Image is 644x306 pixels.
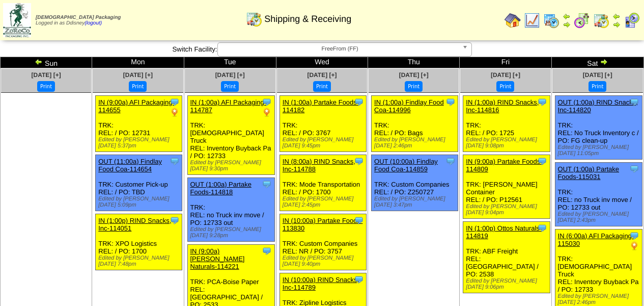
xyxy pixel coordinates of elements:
[537,156,547,166] img: Tooltip
[374,98,444,114] a: IN (1:00a) Findlay Food Coa-114996
[262,97,272,107] img: Tooltip
[463,222,550,293] div: TRK: ABF Freight REL: [GEOGRAPHIC_DATA] / PO: 2538
[222,43,458,55] span: FreeFrom (FF)
[466,224,542,240] a: IN (1:00p) Ottos Naturals-114819
[524,12,540,29] img: line_graph.gif
[283,276,359,291] a: IN (10:00a) RIND Snacks, Inc-114789
[374,137,458,149] div: Edited by [PERSON_NAME] [DATE] 2:46pm
[283,255,366,267] div: Edited by [PERSON_NAME] [DATE] 9:40pm
[583,71,612,79] a: [DATE] [+]
[283,137,366,149] div: Edited by [PERSON_NAME] [DATE] 9:45pm
[374,158,438,173] a: OUT (10:00a) Findlay Food Coa-114859
[460,57,551,68] td: Fri
[466,98,539,114] a: IN (1:00a) RIND Snacks, Inc-114816
[96,214,182,270] div: TRK: XPO Logistics REL: / PO: 1700
[190,98,267,114] a: IN (1:00a) AFI Packaging-114787
[445,97,456,107] img: Tooltip
[170,107,180,117] img: PO
[374,196,458,208] div: Edited by [PERSON_NAME] [DATE] 3:47pm
[629,241,639,251] img: PO
[98,196,182,208] div: Edited by [PERSON_NAME] [DATE] 5:09pm
[184,57,276,68] td: Tue
[32,71,61,79] a: [DATE] [+]
[600,58,608,66] img: arrowright.gif
[372,155,458,211] div: TRK: Custom Companies REL: / PO: Z250727
[629,164,639,174] img: Tooltip
[543,12,559,29] img: calendarprod.gif
[555,96,642,160] div: TRK: REL: No Truck Inventory c / PO: FG clean-up
[190,247,245,270] a: IN (9:00a) [PERSON_NAME] Naturals-114221
[37,81,55,92] button: Print
[505,12,521,29] img: home.gif
[262,107,272,117] img: PO
[262,179,272,189] img: Tooltip
[372,96,458,152] div: TRK: REL: / PO: Bags
[399,71,429,79] a: [DATE] [+]
[558,165,619,181] a: OUT (1:00a) Partake Foods-115031
[35,58,43,66] img: arrowleft.gif
[491,71,520,79] a: [DATE] [+]
[85,20,102,26] a: (logout)
[558,211,642,223] div: Edited by [PERSON_NAME] [DATE] 2:43pm
[1,57,92,68] td: Sun
[283,196,366,208] div: Edited by [PERSON_NAME] [DATE] 2:45pm
[368,57,460,68] td: Thu
[563,12,571,20] img: arrowleft.gif
[279,214,366,270] div: TRK: Custom Companies REL: NR / PO: 3757
[354,97,364,107] img: Tooltip
[555,163,642,226] div: TRK: REL: no Truck inv move / PO: 12733 out
[36,15,121,20] span: [DEMOGRAPHIC_DATA] Packaging
[36,15,121,26] span: Logged in as Ddisney
[558,98,638,114] a: OUT (1:00a) RIND Snacks, Inc-114820
[537,223,547,233] img: Tooltip
[593,12,609,29] img: calendarinout.gif
[215,71,245,79] a: [DATE] [+]
[466,278,549,290] div: Edited by [PERSON_NAME] [DATE] 9:06pm
[466,158,542,173] a: IN (9:00a) Partake Foods-114809
[537,97,547,107] img: Tooltip
[264,14,351,24] span: Shipping & Receiving
[624,12,640,29] img: calendarcustomer.gif
[276,57,368,68] td: Wed
[283,158,355,173] a: IN (8:00a) RIND Snacks, Inc-114788
[558,232,634,247] a: IN (6:00a) AFI Packaging-115030
[262,246,272,256] img: Tooltip
[629,97,639,107] img: Tooltip
[123,71,153,79] a: [DATE] [+]
[170,156,180,166] img: Tooltip
[612,12,621,20] img: arrowleft.gif
[558,293,642,305] div: Edited by [PERSON_NAME] [DATE] 2:46pm
[463,96,550,152] div: TRK: REL: / PO: 1725
[307,71,337,79] a: [DATE] [+]
[246,11,262,27] img: calendarinout.gif
[190,160,274,172] div: Edited by [PERSON_NAME] [DATE] 9:30pm
[187,178,274,242] div: TRK: REL: no Truck inv move / PO: 12733 out
[466,203,549,216] div: Edited by [PERSON_NAME] [DATE] 9:04pm
[3,3,31,37] img: zoroco-logo-small.webp
[187,96,274,175] div: TRK: [DEMOGRAPHIC_DATA] Truck REL: Inventory Buyback Pa / PO: 12733
[98,158,162,173] a: OUT (11:00a) Findlay Food Coa-114654
[466,137,549,149] div: Edited by [PERSON_NAME] [DATE] 9:08pm
[574,12,590,29] img: calendarblend.gif
[92,57,184,68] td: Mon
[129,81,147,92] button: Print
[170,215,180,225] img: Tooltip
[170,97,180,107] img: Tooltip
[279,96,366,152] div: TRK: REL: / PO: 3767
[612,20,621,29] img: arrowright.gif
[354,156,364,166] img: Tooltip
[221,81,239,92] button: Print
[96,155,182,211] div: TRK: Customer Pick-up REL: / PO: TBD
[563,20,571,29] img: arrowright.gif
[354,215,364,225] img: Tooltip
[445,156,456,166] img: Tooltip
[190,181,251,196] a: OUT (1:00a) Partake Foods-114818
[354,274,364,285] img: Tooltip
[98,98,175,114] a: IN (9:00a) AFI Packaging-114655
